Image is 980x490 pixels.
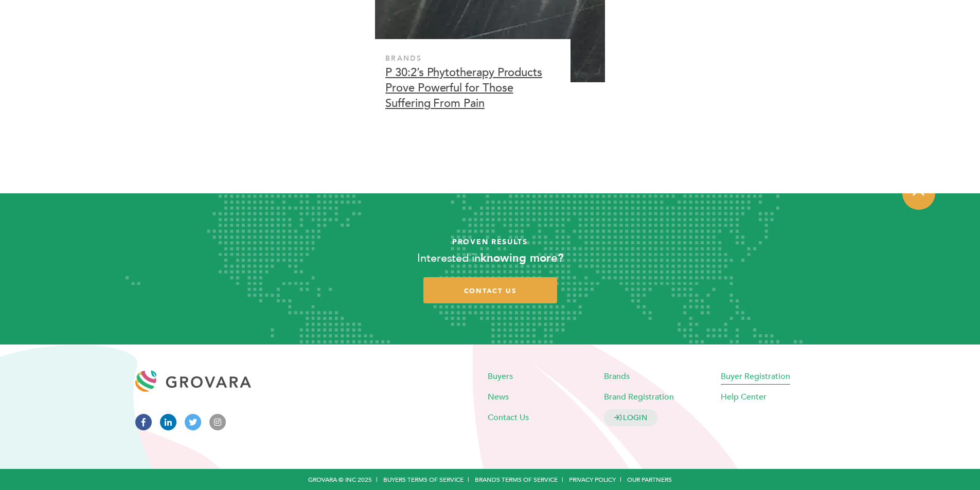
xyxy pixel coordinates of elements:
span: Interested in [417,250,480,266]
a: P 30:2’s Phytotherapy Products Prove Powerful for Those Suffering From Pain [385,65,554,111]
span: Brands [385,53,422,63]
a: Brands Terms of Service [475,475,558,483]
span: | [558,475,567,484]
a: News [488,391,509,402]
a: Buyers [488,370,513,382]
span: | [372,475,382,484]
a: Our Partners [627,475,672,483]
a: contact us [423,277,557,303]
a: Help Center [721,391,767,402]
span: | [464,475,473,484]
a: Brands [604,370,630,382]
span: contact us [464,286,516,296]
a: Brand Registration [604,391,674,402]
a: Contact Us [488,411,529,423]
a: Buyer Registration [721,370,790,382]
a: Privacy Policy [569,475,616,483]
span: | [616,475,626,484]
a: LOGIN [604,409,657,426]
a: Buyers Terms of Service [383,475,464,483]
